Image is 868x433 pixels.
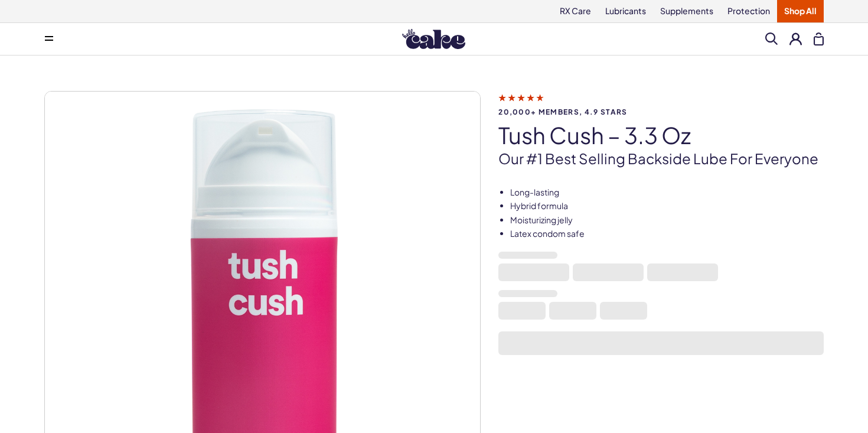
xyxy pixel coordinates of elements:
li: Latex condom safe [510,228,824,240]
img: Hello Cake [402,29,465,49]
h1: Tush Cush – 3.3 oz [498,123,824,148]
a: 20,000+ members, 4.9 stars [498,92,824,116]
span: 20,000+ members, 4.9 stars [498,108,824,116]
li: Hybrid formula [510,200,824,212]
li: Long-lasting [510,187,824,198]
p: Our #1 best selling backside lube for everyone [498,149,824,169]
li: Moisturizing jelly [510,214,824,226]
